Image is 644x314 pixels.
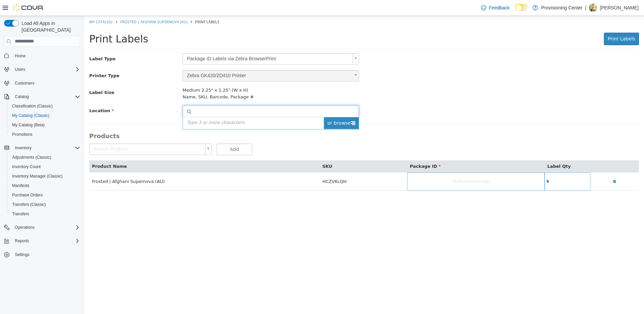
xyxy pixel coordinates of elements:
[5,17,64,29] span: Print Labels
[12,113,50,118] span: My Catalog (Classic)
[15,81,34,86] span: Customers
[7,190,83,200] button: Purchase Orders
[12,183,29,188] span: Manifests
[12,65,28,73] button: Users
[1,78,83,88] button: Customers
[12,132,33,137] span: Promotions
[12,65,80,73] span: Users
[7,120,83,130] button: My Catalog (Beta)
[589,4,597,12] div: Jonathon Nellist
[12,192,43,198] span: Purchase Orders
[7,200,83,209] button: Transfers (Classic)
[9,163,43,171] a: Inventory Count
[323,157,460,175] a: Select a Package...
[520,17,555,29] button: Print Labels
[12,79,80,87] span: Customers
[12,223,37,231] button: Operations
[515,11,515,11] span: Dark Mode
[15,67,25,72] span: Users
[9,191,80,199] span: Purchase Orders
[98,71,275,78] div: Medium 2.25" x 1.25" (W x H)
[12,211,29,217] span: Transfers
[9,200,80,209] span: Transfers (Classic)
[541,4,582,12] p: Provisioning Center
[9,200,49,209] a: Transfers (Classic)
[7,162,83,171] button: Inventory Count
[9,172,65,180] a: Inventory Manager (Classic)
[9,172,80,180] span: Inventory Manager (Classic)
[9,102,56,110] a: Classification (Classic)
[98,78,275,85] div: Name, SKU, Barcode, Package #
[1,223,83,232] button: Operations
[9,112,80,120] span: My Catalog (Classic)
[12,144,34,152] button: Inventory
[13,4,44,11] img: Cova
[12,93,80,101] span: Catalog
[12,52,80,60] span: Home
[5,128,127,139] a: Search Products
[5,3,28,8] a: My Catalog
[7,130,83,139] button: Promotions
[239,101,275,113] span: or browse
[9,112,52,120] a: My Catalog (Classic)
[7,111,83,120] button: My Catalog (Classic)
[9,182,32,190] a: Manifests
[111,3,135,8] span: Print Labels
[12,202,46,207] span: Transfers (Classic)
[12,93,31,101] button: Catalog
[15,252,29,257] span: Settings
[36,3,103,8] a: Frosted | Afghani Supernova (AU)
[9,130,80,138] span: Promotions
[4,48,80,277] nav: Complex example
[7,181,83,190] button: Manifests
[5,92,30,97] span: Location
[12,251,32,259] a: Settings
[5,128,118,139] span: Search Products
[9,130,35,138] a: Promotions
[99,38,266,49] span: Package ID Labels via Zebra BrowserPrint
[9,210,80,218] span: Transfers
[12,174,63,179] span: Inventory Manager (Classic)
[235,145,323,157] th: SKU
[15,238,29,244] span: Reports
[12,52,28,60] a: Home
[5,40,31,45] span: Label Type
[132,128,168,139] button: Add
[326,148,357,153] span: Package ID
[5,74,30,79] span: Label Size
[15,145,31,151] span: Inventory
[9,121,47,129] a: My Catalog (Beta)
[7,101,83,111] button: Classification (Classic)
[7,171,83,181] button: Inventory Manager (Classic)
[5,145,235,157] th: Product Name
[1,250,83,259] button: Settings
[15,53,26,59] span: Home
[15,94,29,99] span: Catalog
[99,55,266,65] span: Zebra GK420/ZD410 Printer
[5,157,235,175] td: Frosted | Afghani Supernova (AU)
[12,144,80,152] span: Inventory
[9,163,80,171] span: Inventory Count
[19,20,80,33] span: Load All Apps in [GEOGRAPHIC_DATA]
[523,20,551,26] span: Print Labels
[9,191,45,199] a: Purchase Orders
[585,4,586,12] p: |
[98,54,275,66] a: Zebra GK420/ZD410 Printer
[235,157,323,175] td: HCZV6LQH
[9,210,32,218] a: Transfers
[9,153,54,161] a: Adjustments (Classic)
[5,57,35,62] span: Printer Type
[12,237,32,245] button: Reports
[12,122,45,128] span: My Catalog (Beta)
[12,155,51,160] span: Adjustments (Classic)
[489,4,510,11] span: Feedback
[12,223,80,231] span: Operations
[1,65,83,74] button: Users
[1,236,83,246] button: Reports
[515,4,529,11] input: Dark Mode
[12,164,41,169] span: Inventory Count
[12,103,53,109] span: Classification (Classic)
[1,51,83,61] button: Home
[7,153,83,162] button: Adjustments (Classic)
